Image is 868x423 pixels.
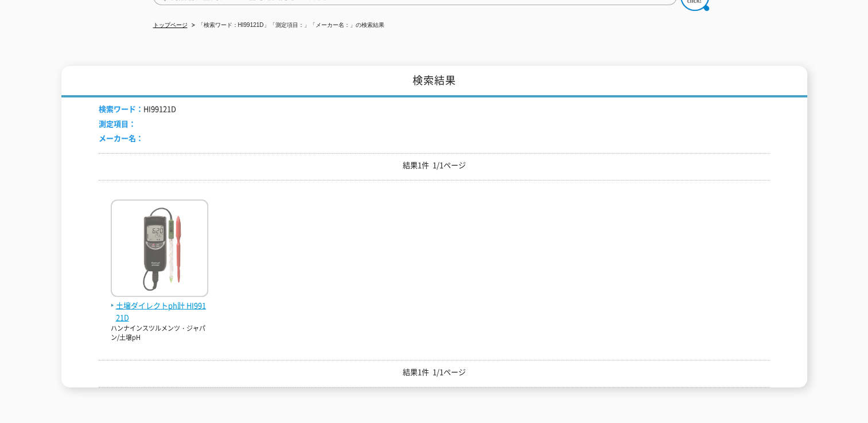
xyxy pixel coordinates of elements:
[153,22,188,28] a: トップページ
[111,324,208,343] p: ハンナインスツルメンツ・ジャパン/土壌pH
[111,288,208,323] a: 土壌ダイレクトph計 HI99121D
[189,19,384,32] li: 「検索ワード：HI99121D」「測定項目：」「メーカー名：」の検索結果
[99,159,770,171] p: 結果1件 1/1ページ
[99,103,176,115] li: HI99121D
[99,132,143,143] span: メーカー名：
[99,366,770,378] p: 結果1件 1/1ページ
[111,300,208,324] span: 土壌ダイレクトph計 HI99121D
[61,66,807,97] h1: 検索結果
[99,118,136,129] span: 測定項目：
[99,103,143,114] span: 検索ワード：
[111,199,208,300] img: HI99121D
